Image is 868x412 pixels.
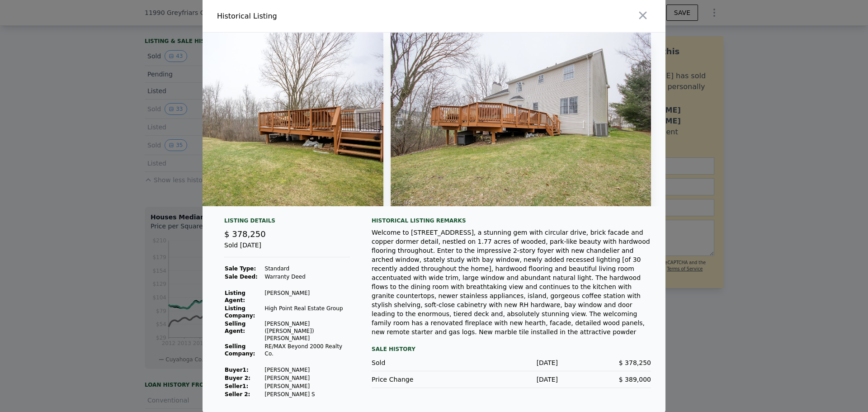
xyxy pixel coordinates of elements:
td: High Point Real Estate Group [264,304,350,320]
span: $ 378,250 [619,359,651,366]
span: $ 378,250 [224,229,266,239]
strong: Buyer 2: [225,375,250,381]
strong: Sale Type: [225,265,256,272]
span: $ 389,000 [619,376,651,383]
img: Property Img [391,33,651,206]
td: [PERSON_NAME] [264,366,350,374]
img: Property Img [123,33,383,206]
div: Sold [372,358,465,367]
td: [PERSON_NAME] [264,289,350,304]
strong: Sale Deed: [225,274,258,280]
div: Welcome to [STREET_ADDRESS], a stunning gem with circular drive, brick facade and copper dormer d... [372,228,651,336]
strong: Buyer 1 : [225,367,249,373]
strong: Listing Company: [225,305,255,319]
div: Historical Listing [217,11,430,22]
td: Warranty Deed [264,273,350,281]
td: [PERSON_NAME] S [264,390,350,398]
td: [PERSON_NAME] ([PERSON_NAME]) [PERSON_NAME] [264,320,350,342]
strong: Listing Agent: [225,290,245,303]
strong: Selling Company: [225,343,255,357]
div: Listing Details [224,217,350,228]
div: Sold [DATE] [224,241,350,257]
div: [DATE] [465,358,558,367]
div: Sale History [372,344,651,355]
div: [DATE] [465,375,558,384]
strong: Seller 2: [225,391,250,398]
strong: Selling Agent: [225,321,245,334]
td: [PERSON_NAME] [264,374,350,382]
strong: Seller 1 : [225,383,248,389]
td: RE/MAX Beyond 2000 Realty Co. [264,342,350,358]
td: [PERSON_NAME] [264,382,350,390]
div: Historical Listing remarks [372,217,651,224]
div: Price Change [372,375,465,384]
td: Standard [264,265,350,273]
